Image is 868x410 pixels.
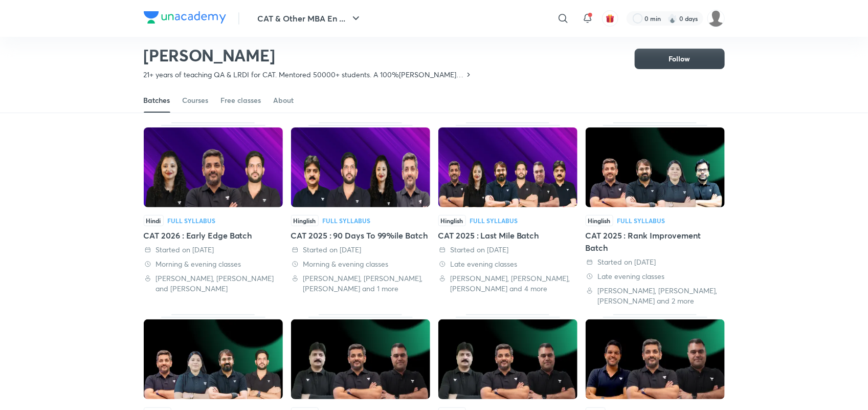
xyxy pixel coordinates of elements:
div: CAT 2025 : Last Mile Batch [438,229,577,242]
div: CAT 2025 : Last Mile Batch [438,122,577,306]
div: Started on 31 Aug 2025 [291,245,430,255]
img: Coolm [707,10,725,27]
img: Thumbnail [291,127,430,207]
button: Follow [635,49,725,69]
img: Thumbnail [144,319,283,399]
span: Hinglish [438,215,466,226]
div: CAT 2025 : Rank Improvement Batch [586,229,725,254]
div: About [274,95,294,105]
div: Started on 13 Jul 2025 [586,257,725,267]
div: Courses [183,95,209,105]
div: Morning & evening classes [291,259,430,269]
a: About [274,88,294,113]
div: CAT 2025 : 90 Days To 99%ile Batch [291,229,430,242]
span: Hinglish [586,215,613,226]
img: Thumbnail [438,319,577,399]
div: CAT 2025 : 90 Days To 99%ile Batch [291,122,430,306]
div: Morning & evening classes [144,259,283,269]
button: CAT & Other MBA En ... [252,8,368,29]
div: CAT 2025 : Rank Improvement Batch [586,122,725,306]
img: streak [667,13,678,24]
span: Hinglish [291,215,319,226]
span: Hindi [144,215,164,226]
div: Full Syllabus [323,218,371,224]
div: Ravi Kumar, Saral Nashier and Alpa Sharma [144,273,283,294]
span: Follow [669,54,691,64]
div: CAT 2026 : Early Edge Batch [144,229,283,242]
div: Started on 4 Aug 2025 [438,245,577,255]
a: Company Logo [144,11,226,26]
img: Thumbnail [586,319,725,399]
button: avatar [602,10,618,27]
img: Thumbnail [144,127,283,207]
div: Full Syllabus [168,218,216,224]
img: Company Logo [144,11,226,24]
img: Thumbnail [586,127,725,207]
div: Started on 30 Sep 2025 [144,245,283,255]
div: Batches [144,95,170,105]
div: Late evening classes [586,271,725,282]
div: Lokesh Agarwal, Ravi Kumar, Saral Nashier and 4 more [438,273,577,294]
a: Courses [183,88,209,113]
a: Free classes [221,88,261,113]
div: Full Syllabus [470,218,518,224]
div: Lokesh Agarwal, Ravi Kumar, Saral Nashier and 1 more [291,273,430,294]
p: 21+ years of teaching QA & LRDI for CAT. Mentored 50000+ students. A 100%[PERSON_NAME] in QA as w... [144,70,464,80]
div: Full Syllabus [617,218,665,224]
a: Batches [144,88,170,113]
div: CAT 2026 : Early Edge Batch [144,122,283,306]
div: Amiya Kumar, Deepika Awasthi, Saral Nashier and 2 more [586,286,725,306]
img: Thumbnail [291,319,430,399]
img: Thumbnail [438,127,577,207]
h2: [PERSON_NAME] [144,45,473,66]
div: Late evening classes [438,259,577,269]
img: avatar [606,14,615,23]
div: Free classes [221,95,261,105]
